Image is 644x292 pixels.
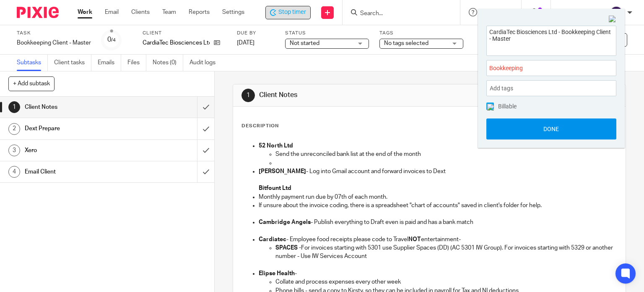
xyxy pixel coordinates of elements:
p: - Employee food receipts please code to Travel entertainment- [259,235,617,244]
div: 3 [8,145,20,156]
a: Files [127,55,146,71]
strong: 52 North Ltd [259,143,293,149]
a: Reports [189,8,210,16]
span: Add tags [490,82,517,95]
span: No tags selected [384,40,428,46]
label: Status [285,30,369,37]
span: Not started [290,40,319,46]
a: Audit logs [190,55,222,71]
a: Subtasks [17,55,48,71]
strong: Bitfount Ltd [259,185,291,191]
span: Billable [498,103,517,109]
div: Project: Bookkeeping [486,60,616,76]
p: Send the unreconciled bank list at the end of the month [275,150,617,158]
a: Work [78,8,92,16]
strong: Cardiatec [259,237,286,242]
a: Settings [222,8,244,16]
p: Monthly payment run due by 07th of each month. [259,193,617,201]
label: Due by [237,30,275,37]
h1: Email Client [25,166,134,178]
h1: Client Notes [25,101,134,113]
p: For invoices starting with 5301 use Supplier Spaces (DD) (AC 5301 IW Group). For invoices startin... [275,244,617,261]
a: Client tasks [54,55,91,71]
label: Client [143,30,226,37]
p: - Log into Gmail account and forward invoices to Dext [259,167,617,176]
p: Description [241,123,279,129]
div: 1 [241,89,255,102]
strong: NOT [408,237,421,242]
a: Emails [98,55,121,71]
a: Notes (0) [153,55,183,71]
div: CardiaTec Biosciences Ltd - Bookkeeping Client - Master [265,6,311,19]
h1: Client Notes [259,91,447,100]
span: Bookkeeping [489,64,595,73]
img: svg%3E [610,6,623,19]
button: + Add subtask [8,76,55,91]
button: Done [486,118,616,139]
div: 0 [107,35,116,45]
label: Tags [379,30,463,37]
p: - [259,269,617,278]
img: Pixie [17,7,59,18]
p: If unsure about the invoice coding, there is a spreadsheet "chart of accounts" saved in client's ... [259,201,617,210]
span: [DATE] [237,40,254,46]
div: 1 [8,101,20,113]
span: Stop timer [278,8,306,17]
p: - Publish everything to Draft even is paid and has a bank match [259,218,617,226]
div: 2 [8,123,20,135]
label: Task [17,30,91,37]
p: CardiaTec Biosciences Ltd [143,39,210,47]
p: Collate and process expenses every other week [275,278,617,286]
div: Bookkeeping Client - Master [17,39,91,47]
a: Clients [131,8,150,16]
textarea: CardiaTec Biosciences Ltd - Bookkeeping Client - Master [487,26,616,53]
strong: Cambridge Angels [259,219,311,225]
p: [PERSON_NAME] [559,8,605,16]
a: Team [162,8,176,16]
div: 4 [8,166,20,178]
img: Close [609,16,616,23]
strong: SPACES - [275,245,301,251]
strong: [PERSON_NAME] [259,168,306,174]
input: Search [359,10,435,18]
h1: Dext Prepare [25,122,134,135]
a: Email [105,8,119,16]
img: checked.png [487,104,494,110]
small: /4 [111,38,116,42]
strong: Elipse Health [259,271,295,276]
h1: Xero [25,144,134,157]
